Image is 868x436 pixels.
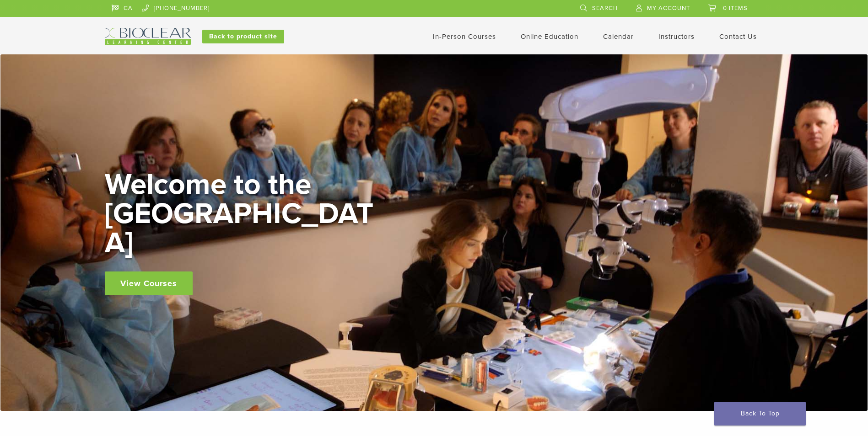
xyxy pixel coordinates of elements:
[105,28,191,45] img: Bioclear
[105,271,193,295] a: View Courses
[433,32,496,41] a: In-Person Courses
[723,5,748,12] span: 0 items
[714,402,806,425] a: Back To Top
[658,32,695,41] a: Instructors
[521,32,578,41] a: Online Education
[202,30,284,43] a: Back to product site
[719,32,757,41] a: Contact Us
[647,5,690,12] span: My Account
[603,32,634,41] a: Calendar
[592,5,618,12] span: Search
[105,170,379,258] h2: Welcome to the [GEOGRAPHIC_DATA]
